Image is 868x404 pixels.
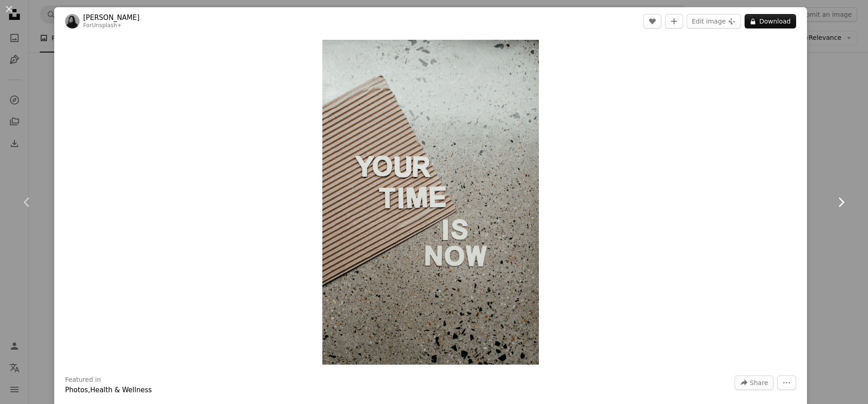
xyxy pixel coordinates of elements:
[65,14,80,29] img: Go to Valeriia Miller's profile
[83,22,140,29] div: For
[735,375,774,390] button: Share this image
[90,386,151,394] a: Health & Wellness
[643,14,661,29] button: Like
[665,14,683,29] button: Add to Collection
[745,14,796,29] button: Download
[65,375,101,385] h3: Featured in
[814,159,868,246] a: Next
[92,22,122,29] a: Unsplash+
[322,40,539,365] button: Zoom in on this image
[83,13,140,22] a: [PERSON_NAME]
[750,376,768,390] span: Share
[687,14,741,29] button: Edit image
[88,386,90,394] span: ,
[322,40,539,365] img: a piece of cardboard with the words your time is now written on it
[65,386,88,394] a: Photos
[777,375,796,390] button: More Actions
